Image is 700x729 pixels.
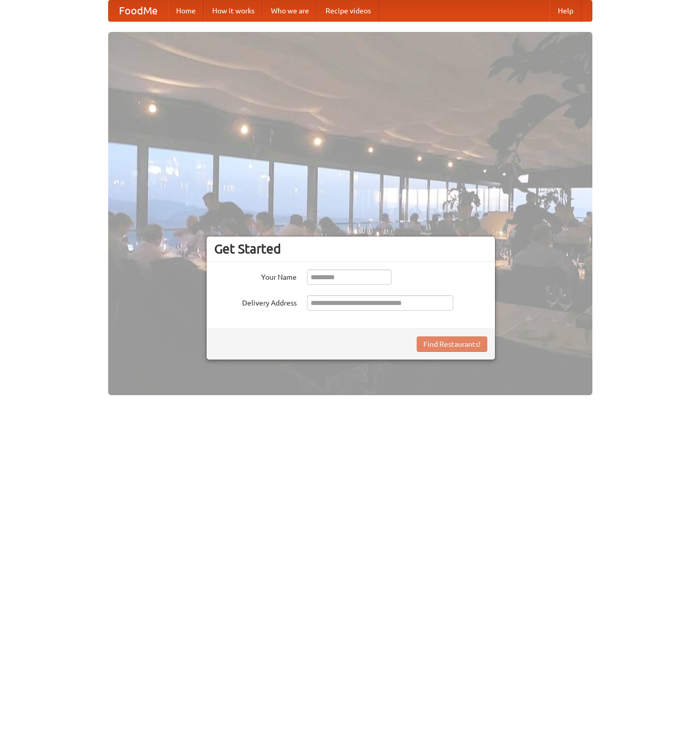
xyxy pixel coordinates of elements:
[214,241,487,257] h3: Get Started
[317,1,379,21] a: Recipe videos
[168,1,204,21] a: Home
[214,295,297,308] label: Delivery Address
[109,1,168,21] a: FoodMe
[214,269,297,282] label: Your Name
[204,1,263,21] a: How it works
[263,1,317,21] a: Who we are
[417,336,487,352] button: Find Restaurants!
[550,1,582,21] a: Help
